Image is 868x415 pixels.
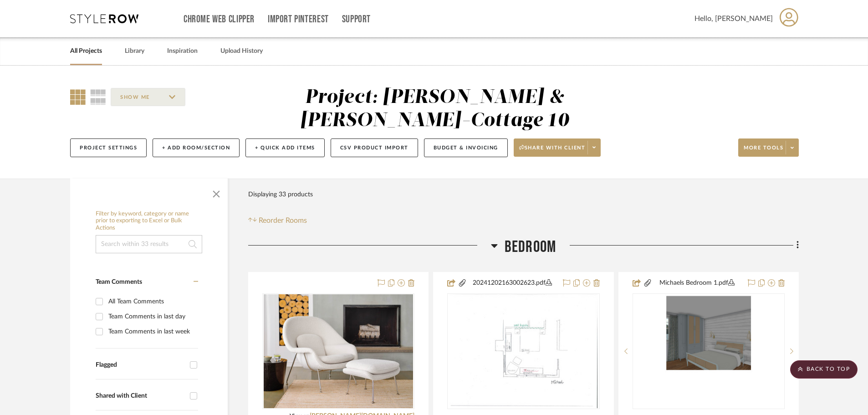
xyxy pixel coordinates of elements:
div: 0 [448,294,599,409]
span: Share with client [519,144,586,158]
span: Bedroom [505,237,556,257]
button: + Quick Add Items [245,138,325,157]
button: More tools [738,138,799,157]
div: Displaying 33 products [248,185,313,204]
span: Reorder Rooms [259,215,307,226]
a: Inspiration [167,45,198,57]
div: Project: [PERSON_NAME] & [PERSON_NAME]-Cottage 10 [300,88,569,130]
a: Upload History [220,45,263,57]
div: Flagged [96,361,185,369]
button: + Add Room/Section [153,138,240,157]
div: Team Comments in last day [108,309,196,324]
button: CSV Product Import [331,138,418,157]
h6: Filter by keyword, category or name prior to exporting to Excel or Bulk Actions [96,210,202,232]
div: 0 [633,294,784,409]
button: Michaels Bedroom 1.pdf [652,278,742,289]
a: Support [342,15,371,23]
button: Share with client [514,138,601,157]
span: Team Comments [96,279,142,285]
div: All Team Comments [108,294,196,309]
a: Chrome Web Clipper [184,15,255,23]
img: furniture layout [449,294,597,408]
input: Search within 33 results [96,235,202,253]
button: Reorder Rooms [248,215,307,226]
a: Import Pinterest [268,15,329,23]
div: Team Comments in last week [108,324,196,339]
div: Shared with Client [96,392,185,400]
button: Close [207,183,225,201]
scroll-to-top-button: BACK TO TOP [790,360,858,379]
img: perspectives [664,294,752,408]
button: Budget & Invoicing [424,138,508,157]
img: Womb Chair [264,294,413,408]
span: Hello, [PERSON_NAME] [694,13,773,24]
span: More tools [744,144,783,158]
button: 20241202163002623.pdf [467,278,557,289]
button: Project Settings [70,138,147,157]
a: Library [125,45,144,57]
a: All Projects [70,45,102,57]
